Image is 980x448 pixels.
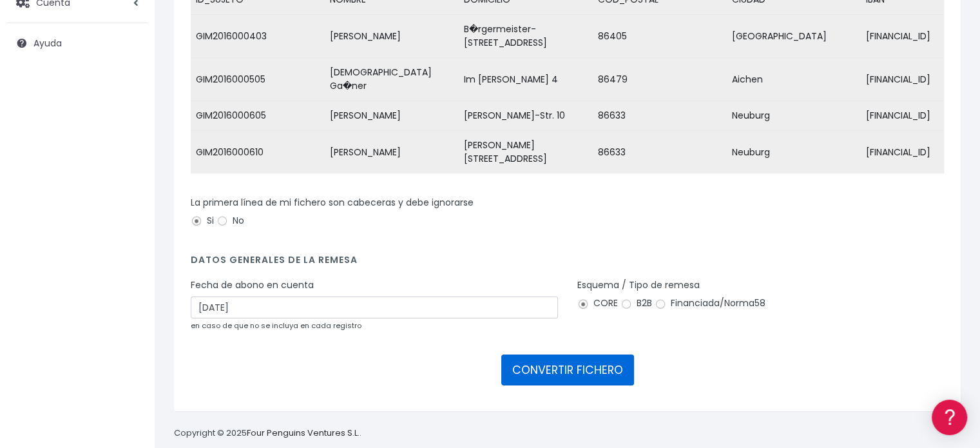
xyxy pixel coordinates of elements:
span: Ayuda [34,37,62,50]
td: GIM2016000403 [191,15,325,58]
div: Programadores [13,309,245,322]
td: GIM2016000605 [191,101,325,131]
div: Convertir ficheros [13,142,245,155]
td: 86479 [593,58,727,101]
a: Perfiles de empresas [13,223,245,243]
label: La primera línea de mi fichero son cabeceras y debe ignorarse [191,196,474,209]
td: Aichen [727,58,861,101]
td: Neuburg [727,131,861,174]
a: API [13,329,245,349]
label: Fecha de abono en cuenta [191,278,314,292]
a: Four Penguins Ventures S.L. [247,427,360,439]
button: CONVERTIR FICHERO [501,355,634,385]
td: GIM2016000505 [191,58,325,101]
label: Esquema / Tipo de remesa [577,278,700,292]
td: [DEMOGRAPHIC_DATA] Ga�ner [325,58,459,101]
td: [GEOGRAPHIC_DATA] [727,15,861,58]
td: [PERSON_NAME] [325,131,459,174]
label: B2B [620,297,652,310]
td: [PERSON_NAME] [325,101,459,131]
td: Im [PERSON_NAME] 4 [459,58,593,101]
a: Problemas habituales [13,183,245,203]
td: [PERSON_NAME][STREET_ADDRESS] [459,131,593,174]
a: POWERED BY ENCHANT [177,371,248,384]
td: [PERSON_NAME]-Str. 10 [459,101,593,131]
h4: Datos generales de la remesa [191,255,944,272]
a: General [13,277,245,297]
td: 86633 [593,101,727,131]
td: 86405 [593,15,727,58]
a: Ayuda [6,30,148,57]
div: Facturación [13,256,245,268]
label: No [216,214,244,228]
td: Neuburg [727,101,861,131]
td: 86633 [593,131,727,174]
td: [PERSON_NAME] [325,15,459,58]
p: Copyright © 2025 . [174,427,361,440]
td: B�rgermeister-[STREET_ADDRESS] [459,15,593,58]
label: Si [191,214,214,228]
small: en caso de que no se incluya en cada registro [191,320,361,331]
td: GIM2016000610 [191,131,325,174]
a: Información general [13,110,245,130]
label: Financiada/Norma58 [655,297,765,310]
button: Contáctanos [13,345,245,367]
a: Formatos [13,163,245,183]
div: Información general [13,90,245,102]
label: CORE [577,297,618,310]
a: Videotutoriales [13,203,245,223]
